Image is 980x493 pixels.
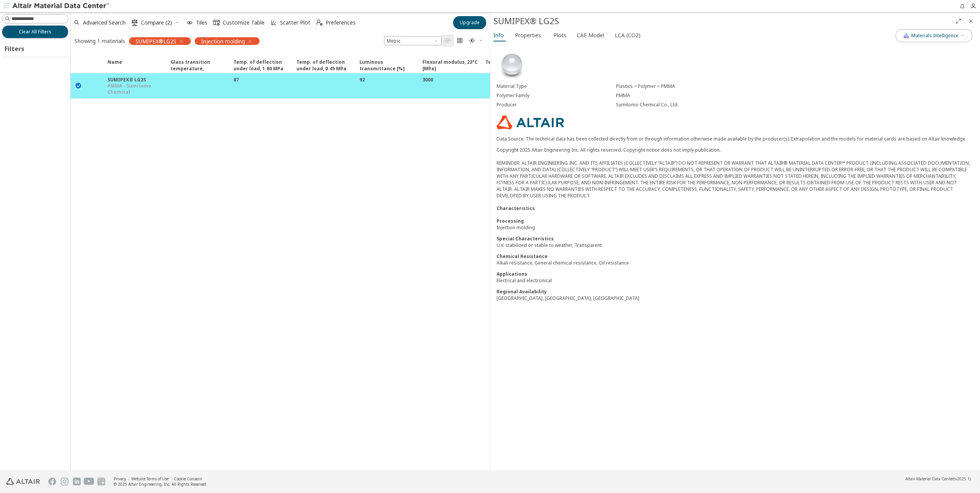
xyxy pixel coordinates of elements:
span: Tensile modulus [MPa] [485,59,540,73]
div: Injection molding [497,224,974,231]
i:  [132,20,138,26]
span: CAE Model [577,29,604,41]
span: Customize Table [223,20,265,25]
div: Processing [497,218,974,224]
span: LCA (CO2) [615,29,641,41]
span: Luminous transmittance [%] [359,59,415,73]
img: AI Copilot [903,33,909,39]
span: Expand [86,59,103,73]
span: Advanced Search [83,20,126,25]
span: Temp. of deflection under load, 0.45 MPa [°C] [296,59,352,73]
div: 87 [233,76,239,83]
button: Table View [442,35,454,47]
span: SUMIPEX®LG2S [136,38,176,45]
div: Copyright 2025 Altair Engineering Inc. All rights reserved. Copyright notice does not imply publi... [497,147,974,199]
button: AI CopilotMaterials Intelligence [896,29,972,42]
div: 92 [359,76,365,83]
i:  [75,82,82,89]
i:  [316,20,323,26]
img: Altair Engineering [6,478,40,485]
span: Temp. of deflection under load, 1.80 MPa [°C] [229,59,292,73]
div: Electrical and electronical [497,277,974,284]
span: Metric [384,36,442,45]
div: Producer [497,102,616,108]
button: Tile View [454,35,466,47]
div: Material Type [497,83,616,89]
div: Characteristics [497,205,974,212]
span: Properties [515,29,541,41]
button: Upgrade [453,16,486,29]
i:  [457,38,463,44]
div: SUMIPEX® LG2S [108,76,166,83]
span: Name [108,59,122,73]
i:  [445,38,451,44]
div: Sumitomo Chemical Co., Ltd. [616,102,974,108]
span: Plots [553,29,566,41]
span: Flexural modulus, 23°C [MPa] [422,59,478,73]
a: Website Terms of Use [131,476,169,481]
i:  [469,38,475,44]
span: Clear All Filters [19,29,51,35]
div: SUMIPEX® LG2S [493,15,952,27]
button: Full Screen [952,15,965,27]
div: U.V. stabilized or stable to weather, Transparent [497,242,974,248]
img: Logo - Provider [497,116,564,129]
div: Polymer Family [497,93,616,99]
div: Filters [2,38,28,57]
button: Clear All Filters [2,25,68,38]
a: Privacy [114,476,126,481]
span: Compare (2) [141,20,172,25]
div: 3000 [422,76,433,83]
span: Temp. of deflection under load, 1.80 MPa [°C] [233,59,289,73]
span: Glass transition temperature, 10°C/min [°C] [171,59,226,73]
div: Chemical Resistance [497,253,974,260]
span: Upgrade [460,20,480,26]
div: Plastics > Polymer > PMMA [616,83,974,89]
div: PMMA [616,93,974,99]
div: (v2025.1) [906,476,971,481]
p: Data Source: The technical data has been collected directly from or through information otherwise... [497,136,974,142]
i:  [214,20,220,26]
span: Temp. of deflection under load, 0.45 MPa [°C] [292,59,355,73]
button: Theme [466,35,486,47]
div: [GEOGRAPHIC_DATA], [GEOGRAPHIC_DATA], [GEOGRAPHIC_DATA] [497,295,974,301]
span: Preferences [326,20,356,25]
button: Close [965,15,977,27]
div: Special Characteristics [497,235,974,242]
div: Showing 1 materials [74,37,125,45]
span: Name [103,59,166,73]
span: Info [493,29,504,41]
span: Scatter Plot [280,20,310,25]
span: Injection molding [201,38,245,45]
span: Materials Intelligence [911,33,958,39]
a: Cookie Consent [174,476,202,481]
span: Luminous transmittance [%] [355,59,418,73]
img: Material Type Image [497,50,527,80]
div: © 2025 Altair Engineering, Inc. All Rights Reserved. [114,481,207,487]
div: Unit System [384,36,442,45]
div: PMMA - Sumitomo Chemical [108,83,166,95]
span: Tiles [196,20,207,25]
div: Alkali resistance, General chemical resistance, Oil resistance [497,260,974,266]
span: Glass transition temperature, 10°C/min [°C] [166,59,229,73]
div: Applications [497,271,974,277]
span: Altair Material Data Center [906,476,954,481]
img: Altair Material Data Center [12,2,110,10]
div: Regional Availability [497,288,974,295]
span: Flexural modulus, 23°C [MPa] [418,59,481,73]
